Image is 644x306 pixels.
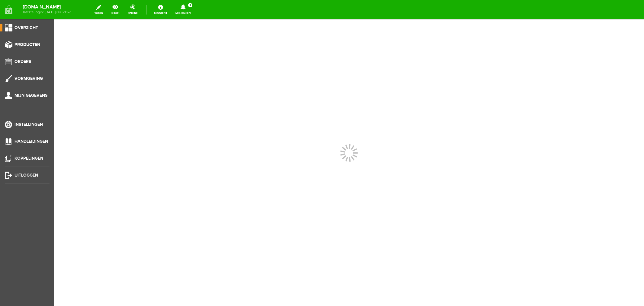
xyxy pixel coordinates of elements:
span: Orders [14,59,31,64]
span: Vormgeving [14,76,43,81]
a: Meldingen1 [172,3,194,16]
span: Handleidingen [14,139,48,144]
a: wijzig [91,3,106,16]
span: Mijn gegevens [14,93,47,98]
span: Koppelingen [14,156,43,161]
span: 1 [188,3,192,7]
strong: [DOMAIN_NAME] [23,5,71,9]
a: Assistent [150,3,171,16]
a: online [124,3,141,16]
span: Uitloggen [14,173,38,178]
span: Instellingen [14,122,43,127]
span: Overzicht [14,25,38,30]
span: laatste login: [DATE] 09:50:57 [23,11,71,14]
span: Producten [14,42,40,47]
a: bekijk [107,3,123,16]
